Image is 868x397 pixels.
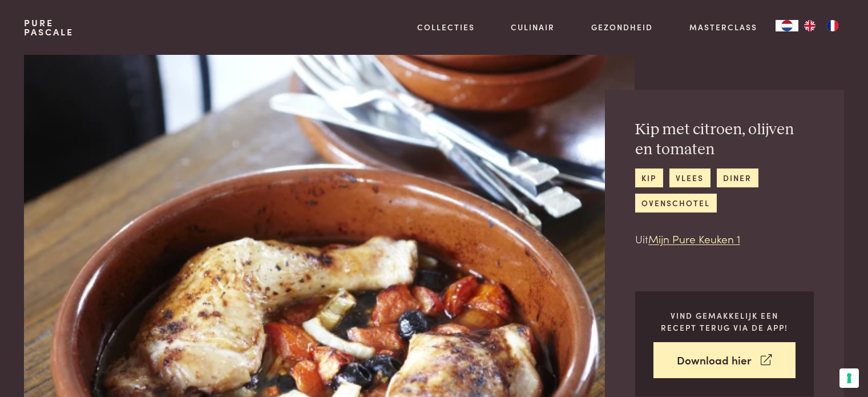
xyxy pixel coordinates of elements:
a: Mijn Pure Keuken 1 [648,231,740,246]
a: NL [776,20,798,31]
a: ovenschotel [635,194,717,212]
ul: Language list [798,20,844,31]
a: diner [717,169,758,187]
a: Masterclass [689,21,757,33]
a: EN [798,20,821,31]
a: Culinair [511,21,555,33]
div: Language [776,20,798,31]
a: Collecties [417,21,475,33]
button: Uw voorkeuren voor toestemming voor trackingtechnologieën [839,368,859,388]
h2: Kip met citroen, olijven en tomaten [635,120,814,159]
a: PurePascale [24,18,74,37]
a: kip [635,169,663,187]
a: Gezondheid [591,21,653,33]
a: FR [821,20,844,31]
a: vlees [669,169,710,187]
a: Download hier [653,342,796,378]
p: Uit [635,231,814,247]
aside: Language selected: Nederlands [776,20,844,31]
p: Vind gemakkelijk een recept terug via de app! [653,310,796,333]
